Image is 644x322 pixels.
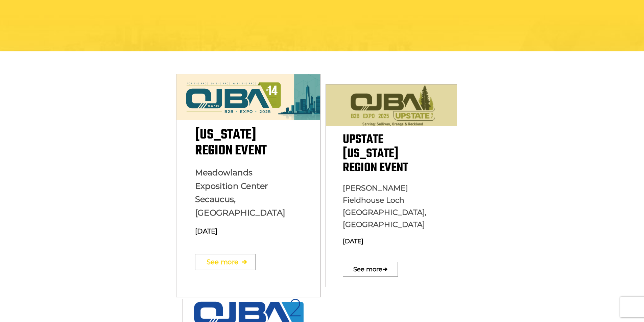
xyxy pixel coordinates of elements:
a: See more➔ [195,254,255,270]
span: [PERSON_NAME] Fieldhouse Loch [GEOGRAPHIC_DATA], [GEOGRAPHIC_DATA] [343,183,427,229]
span: Upstate [US_STATE] Region Event [343,130,408,178]
span: Meadowlands Exposition Center Secaucus, [GEOGRAPHIC_DATA] [195,168,285,218]
span: [US_STATE] Region Event [195,124,266,161]
span: [DATE] [195,227,217,235]
span: [DATE] [343,238,363,245]
span: ➔ [382,259,387,280]
a: See more➔ [343,262,398,277]
span: ➔ [241,250,247,274]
